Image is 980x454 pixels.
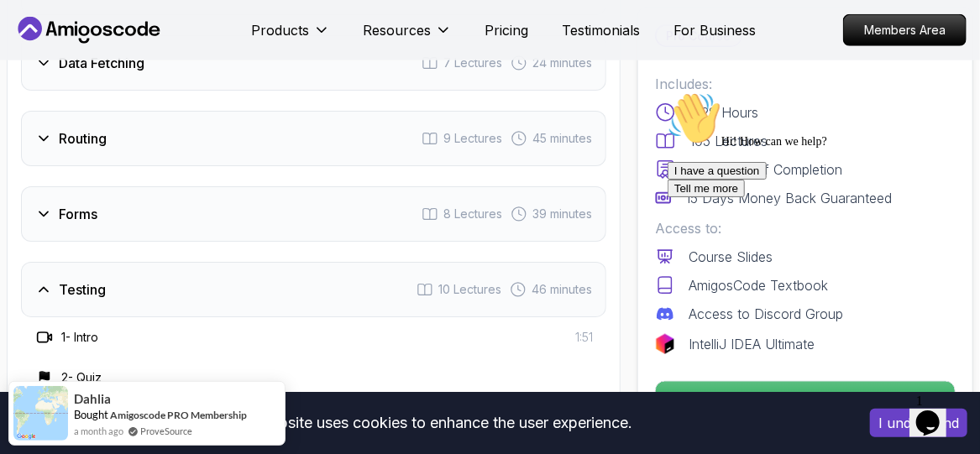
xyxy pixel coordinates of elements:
div: This website uses cookies to enhance the user experience. [13,404,845,441]
iframe: chat widget [661,85,963,378]
p: Resources [364,20,432,40]
img: provesource social proof notification image [13,386,68,441]
button: Testing10 Lectures 46 minutes [21,262,606,317]
p: Includes: [655,74,956,94]
h3: 1 - Intro [61,329,98,346]
button: I have a question [7,77,106,95]
span: 24 minutes [532,55,592,71]
a: Testimonials [563,20,641,40]
a: Pricing [485,20,529,40]
button: Tell me more [7,95,84,112]
button: Data Fetching7 Lectures 24 minutes [21,35,606,91]
a: Members Area [843,14,967,46]
span: 7 Lectures [443,55,502,71]
h3: Routing [59,128,107,149]
span: a month ago [74,424,123,438]
span: Dahlia [74,392,111,406]
h3: Forms [59,204,97,224]
span: 10 Lectures [438,281,501,298]
button: Products [252,20,330,54]
a: Amigoscode PRO Membership [110,409,247,421]
p: Access to: [655,218,956,238]
span: 46 minutes [532,281,592,298]
span: 45 minutes [532,130,592,147]
div: 👋Hi! How can we help?I have a questionTell me more [7,7,309,112]
button: Resources [364,20,452,54]
p: Products [252,20,310,40]
span: 39 minutes [532,206,592,222]
h3: Data Fetching [59,53,144,73]
span: Hi! How can we help? [7,50,166,63]
iframe: chat widget [909,387,963,437]
h3: 2 - Quiz [61,369,102,386]
span: 8 Lectures [443,206,502,222]
button: Get Started [655,381,956,420]
span: 9 Lectures [443,130,502,147]
h3: Testing [59,279,106,300]
span: 1:51 [575,329,593,346]
a: ProveSource [140,424,192,438]
img: jetbrains logo [655,334,675,354]
span: Bought [74,408,108,421]
img: :wave: [7,7,60,60]
p: Members Area [844,15,966,45]
p: Get Started [656,382,955,419]
a: For Business [674,20,757,40]
button: Routing9 Lectures 45 minutes [21,111,606,166]
button: Accept cookies [870,409,967,437]
button: Forms8 Lectures 39 minutes [21,186,606,242]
